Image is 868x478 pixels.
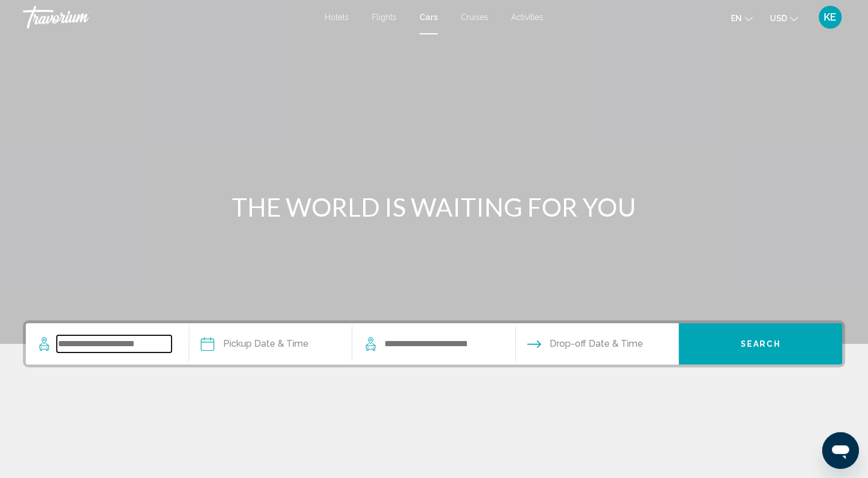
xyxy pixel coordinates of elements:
[731,10,753,26] button: Change language
[461,13,488,22] a: Cruises
[527,323,643,365] button: Drop-off date
[679,323,842,365] button: Search
[822,432,859,469] iframe: Button to launch messaging window
[419,13,438,22] a: Cars
[731,14,742,23] span: en
[325,13,349,22] a: Hotels
[26,323,842,365] div: Search widget
[372,13,396,22] a: Flights
[201,323,309,365] button: Pickup date
[770,14,787,23] span: USD
[741,340,781,349] span: Search
[815,5,845,29] button: User Menu
[770,10,798,26] button: Change currency
[23,6,313,29] a: Travorium
[550,336,643,352] span: Drop-off Date & Time
[219,192,649,222] h1: THE WORLD IS WAITING FOR YOU
[824,11,836,23] span: KE
[511,13,543,22] a: Activities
